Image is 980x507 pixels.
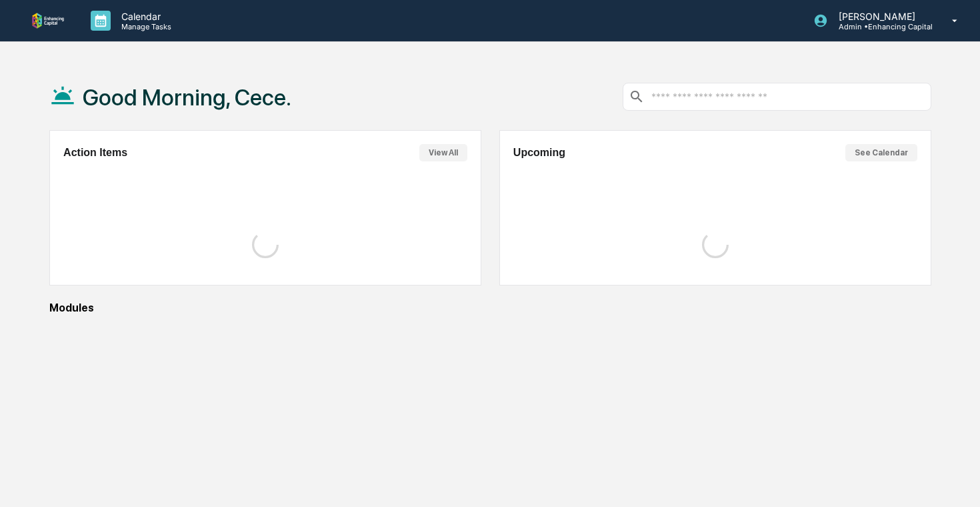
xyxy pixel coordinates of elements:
p: [PERSON_NAME] [828,11,933,22]
p: Calendar [111,11,178,22]
p: Manage Tasks [111,22,178,31]
h2: Action Items [63,147,127,159]
h1: Good Morning, Cece. [83,84,291,111]
img: logo [32,13,64,28]
h2: Upcoming [513,147,565,159]
button: See Calendar [845,144,917,161]
p: Admin • Enhancing Capital [828,22,933,31]
button: View All [419,144,467,161]
div: Modules [49,302,931,314]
